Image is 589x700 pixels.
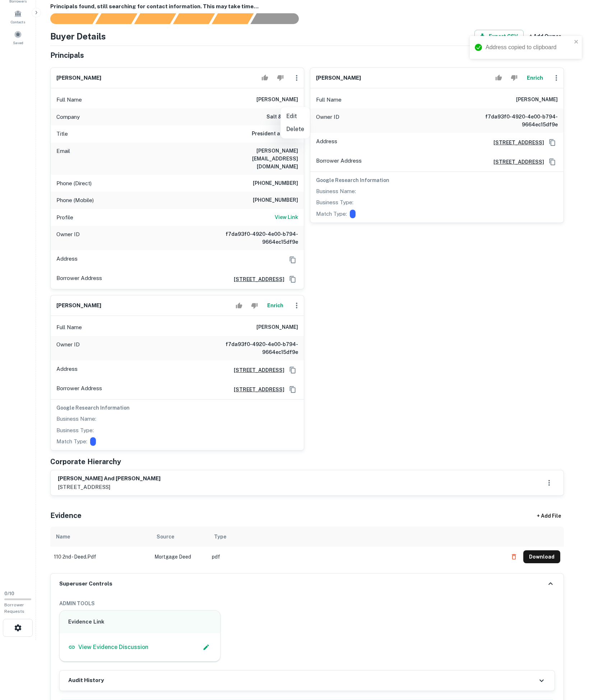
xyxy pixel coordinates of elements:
iframe: Chat Widget [553,643,589,677]
li: Delete [280,123,310,136]
button: close [574,39,579,46]
div: Address copied to clipboard [486,43,572,52]
li: Edit [280,110,310,123]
